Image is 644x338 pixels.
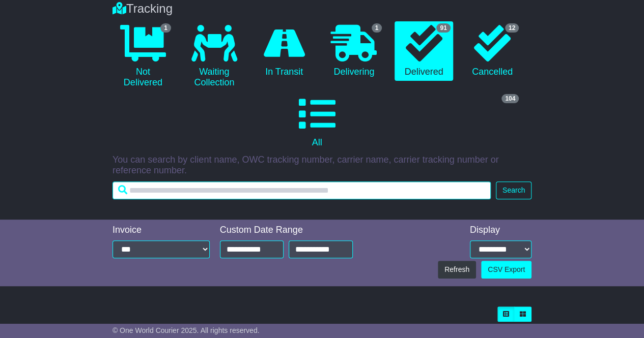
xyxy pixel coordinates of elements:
span: © One World Courier 2025. All rights reserved. [113,326,260,334]
button: Refresh [438,261,476,279]
a: 91 Delivered [395,21,453,81]
a: In Transit [255,21,313,81]
a: CSV Export [481,261,531,279]
div: Invoice [113,225,210,236]
a: Waiting Collection [184,21,245,92]
a: 12 Cancelled [463,21,521,81]
span: 1 [372,23,382,33]
div: Tracking [107,2,537,16]
a: 1 Not Delivered [113,21,174,92]
div: Custom Date Range [220,225,353,236]
a: 104 All [113,92,521,152]
span: 104 [501,94,519,103]
span: 1 [160,23,171,33]
span: 91 [436,23,450,33]
a: 1 Delivering [323,21,384,81]
span: 12 [505,23,519,33]
button: Search [496,181,531,199]
div: Display [470,225,531,236]
p: You can search by client name, OWC tracking number, carrier name, carrier tracking number or refe... [113,155,531,176]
